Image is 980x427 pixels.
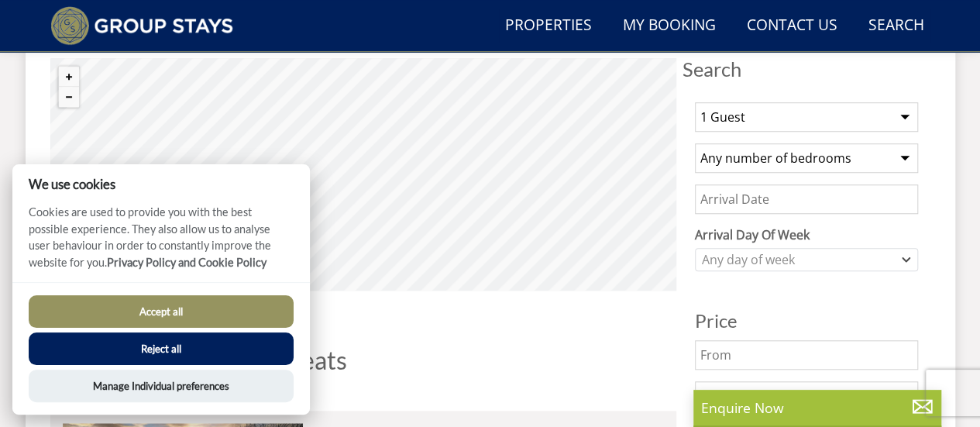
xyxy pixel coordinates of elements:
a: Properties [499,9,598,43]
a: Privacy Policy and Cookie Policy [107,256,266,269]
a: Search [862,9,930,43]
button: Zoom in [59,67,79,87]
a: Contact Us [741,9,844,43]
div: Any day of week [698,251,899,268]
div: Combobox [695,248,918,271]
input: To [695,381,918,411]
input: Arrival Date [695,184,918,214]
button: Accept all [29,295,294,328]
button: Manage Individual preferences [29,370,294,402]
p: Cookies are used to provide you with the best possible experience. They also allow us to analyse ... [12,204,310,282]
button: Reject all [29,332,294,365]
h2: We use cookies [12,177,310,191]
label: Arrival Day Of Week [695,226,918,244]
p: Enquire Now [701,398,934,418]
a: My Booking [617,9,722,43]
button: Zoom out [59,87,79,107]
h1: Large Group Rural Retreats [50,346,676,374]
img: Group Stays [50,6,234,45]
span: Search [683,58,930,80]
input: From [695,340,918,370]
h3: Price [695,311,918,331]
canvas: Map [50,58,676,291]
